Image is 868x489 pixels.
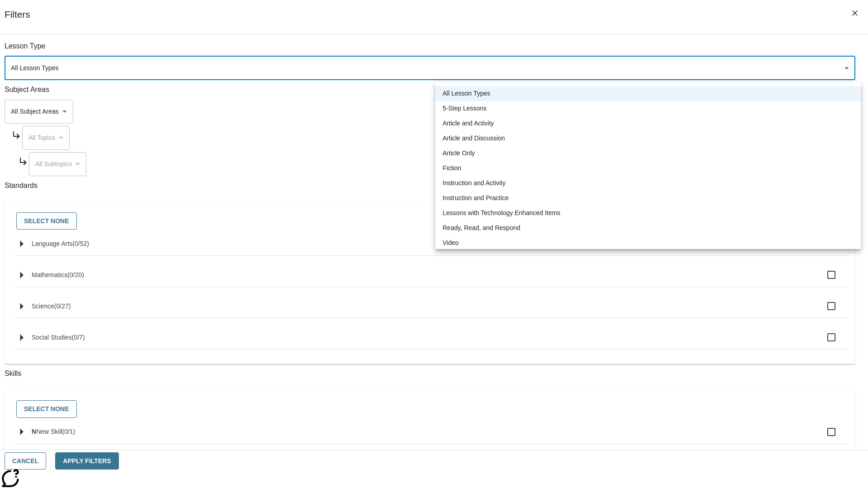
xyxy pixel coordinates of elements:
li: All Lesson Types [435,86,861,101]
ul: Select a lesson type [435,82,861,254]
li: Instruction and Practice [435,191,861,206]
li: Article and Discussion [435,131,861,146]
li: 5-Step Lessons [435,101,861,116]
li: Video [435,235,861,250]
li: Lessons with Technology Enhanced Items [435,206,861,221]
li: Fiction [435,161,861,176]
li: Article and Activity [435,116,861,131]
li: Instruction and Activity [435,176,861,191]
li: Article Only [435,146,861,161]
li: Ready, Read, and Respond [435,221,861,235]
